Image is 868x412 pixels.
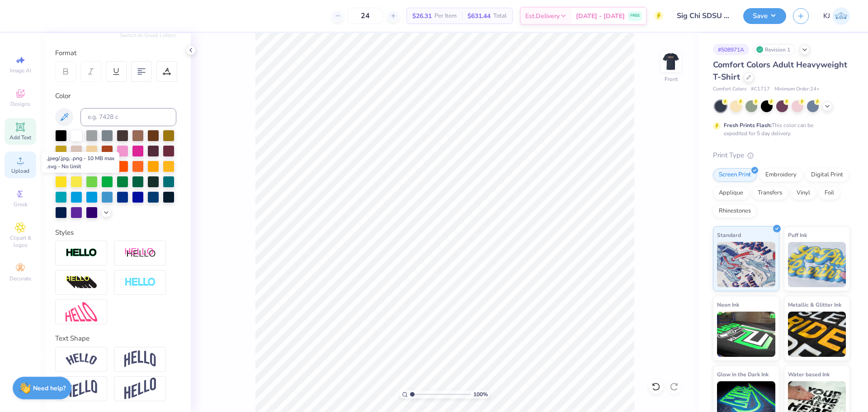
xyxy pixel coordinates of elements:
img: Rise [124,378,156,400]
span: Water based Ink [788,369,830,379]
a: KJ [823,7,850,25]
div: Transfers [752,186,788,200]
div: Embroidery [759,168,802,182]
span: # C1717 [751,85,770,93]
span: 100 % [473,390,488,398]
span: Decorate [9,275,31,282]
img: 3d Illusion [66,275,97,290]
span: Greek [14,201,28,208]
span: Puff Ink [788,230,807,240]
img: Kendra Jingco [832,7,850,25]
input: e.g. 7428 c [80,108,176,126]
button: Save [743,8,786,24]
span: Total [493,11,507,21]
img: Puff Ink [788,242,846,287]
span: Neon Ink [717,300,739,309]
img: Arc [66,353,97,365]
input: Untitled Design [670,7,736,25]
span: Metallic & Glitter Ink [788,300,841,309]
img: Neon Ink [717,312,775,357]
span: Standard [717,230,741,240]
div: Color [55,91,176,101]
input: – – [348,8,383,24]
span: Add Text [9,134,31,141]
div: This color can be expedited for 5 day delivery. [724,121,835,137]
div: Text Shape [55,333,176,344]
img: Standard [717,242,775,287]
span: KJ [823,11,830,21]
img: Front [662,52,680,71]
span: $26.31 [412,11,432,21]
img: Arch [124,350,156,368]
span: Per Item [434,11,457,21]
div: Digital Print [805,168,849,182]
span: Clipart & logos [5,234,36,249]
span: Comfort Colors Adult Heavyweight T-Shirt [713,59,847,82]
div: Vinyl [791,186,816,200]
div: Rhinestones [713,204,757,218]
span: FREE [630,13,640,19]
span: Upload [11,167,29,175]
img: Shadow [124,247,156,259]
span: [DATE] - [DATE] [576,11,625,21]
div: Format [55,48,177,58]
div: Foil [819,186,840,200]
span: Image AI [10,67,31,74]
div: Front [665,75,678,83]
div: Applique [713,186,749,200]
img: Stroke [66,248,97,258]
div: # 508971A [713,44,749,55]
strong: Fresh Prints Flash: [724,122,772,129]
img: Free Distort [66,302,97,322]
span: Est. Delivery [525,11,560,21]
span: Glow in the Dark Ink [717,369,769,379]
div: Print Type [713,150,850,161]
span: Designs [10,100,30,108]
div: .jpeg/.jpg, .png - 10 MB max [47,154,114,162]
img: Metallic & Glitter Ink [788,312,846,357]
span: Minimum Order: 24 + [774,85,820,93]
div: Revision 1 [754,44,795,55]
strong: Need help? [33,384,66,393]
div: Screen Print [713,168,757,182]
img: Flag [66,380,97,398]
span: Comfort Colors [713,85,746,93]
span: $631.44 [467,11,491,21]
img: Negative Space [124,277,156,288]
button: Switch to Greek Letters [120,32,176,39]
div: .svg - No limit [47,162,114,170]
div: Styles [55,227,176,238]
